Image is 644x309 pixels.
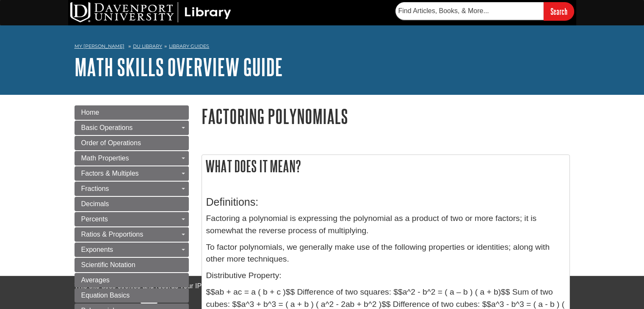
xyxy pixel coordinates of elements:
[81,170,139,177] span: Factors & Multiples
[75,105,189,120] a: Home
[202,105,570,127] h1: Factoring Polynomials
[75,227,189,242] a: Ratios & Proportions
[81,261,135,268] span: Scientific Notation
[81,231,144,238] span: Ratios & Proportions
[75,166,189,181] a: Factors & Multiples
[75,54,283,80] a: Math Skills Overview Guide
[202,155,569,177] h2: What does it mean?
[395,2,574,20] form: Searches DU Library's articles, books, and more
[544,2,574,20] input: Search
[81,139,141,146] span: Order of Operations
[133,43,162,49] a: DU Library
[75,151,189,166] a: Math Properties
[75,43,124,50] a: My [PERSON_NAME]
[75,258,189,272] a: Scientific Notation
[81,215,108,223] span: Percents
[81,124,133,131] span: Basic Operations
[75,212,189,226] a: Percents
[75,197,189,211] a: Decimals
[81,246,113,253] span: Exponents
[206,212,565,237] p: Factoring a polynomial is expressing the polynomial as a product of two or more factors; it is so...
[169,43,209,49] a: Library Guides
[75,273,189,287] a: Averages
[75,41,570,54] nav: breadcrumb
[70,2,231,22] img: DU Library
[75,121,189,135] a: Basic Operations
[75,243,189,257] a: Exponents
[206,270,565,282] p: Distributive Property:
[75,136,189,150] a: Order of Operations
[206,241,565,266] p: To factor polynomials, we generally make use of the following properties or identities; along wit...
[206,196,565,208] h3: Definitions:
[75,288,189,303] a: Equation Basics
[81,200,109,207] span: Decimals
[81,276,110,284] span: Averages
[81,185,109,192] span: Fractions
[75,182,189,196] a: Fractions
[81,292,130,299] span: Equation Basics
[81,109,100,116] span: Home
[81,154,129,162] span: Math Properties
[395,2,544,20] input: Find Articles, Books, & More...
